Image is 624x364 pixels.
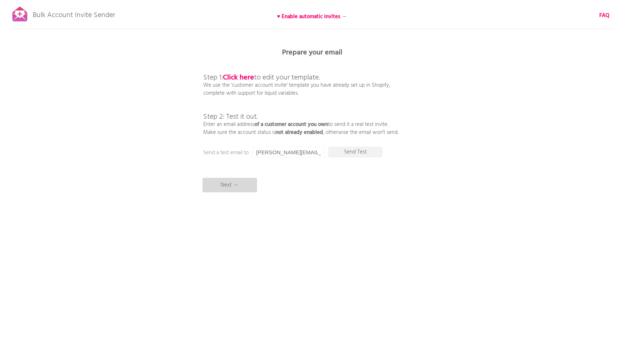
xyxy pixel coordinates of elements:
[328,147,383,158] p: Send Test
[276,128,323,137] b: not already enabled
[203,111,258,123] span: Step 2: Test it out.
[254,120,328,129] b: of a customer account you own
[203,72,320,83] span: Step 1: to edit your template.
[203,178,257,192] p: Next →
[282,47,342,58] b: Prepare your email
[599,12,609,20] a: FAQ
[33,4,115,23] p: Bulk Account Invite Sender
[277,12,347,21] b: ♥ Enable automatic invites →
[203,58,398,136] p: We use the 'customer account invite' template you have already set up in Shopify, complete with s...
[599,11,609,20] b: FAQ
[223,72,254,83] a: Click here
[203,149,348,157] p: Send a test email to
